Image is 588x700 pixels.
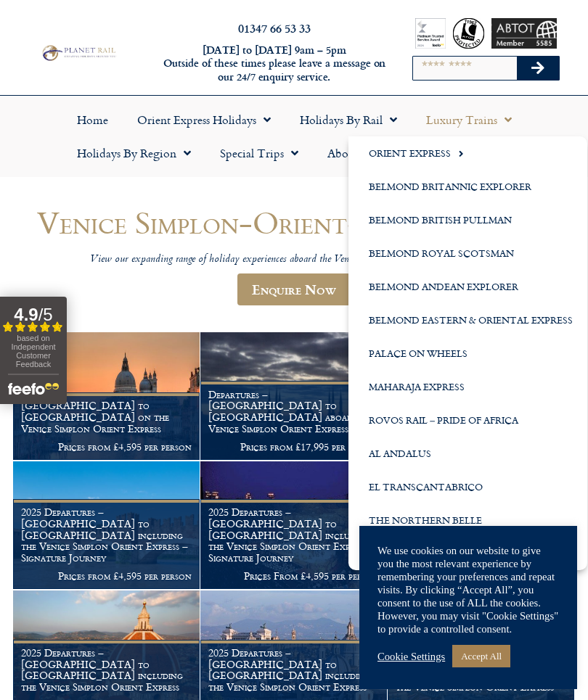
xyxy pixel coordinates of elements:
[348,136,587,570] ul: Luxury Trains
[200,461,388,590] a: 2025 Departures – [GEOGRAPHIC_DATA] to [GEOGRAPHIC_DATA] including the Venice Simplon Orient Expr...
[7,103,581,170] nav: Menu
[377,544,559,635] div: We use cookies on our website to give you the most relevant experience by remembering your prefer...
[348,170,587,203] a: Belmond Britannic Explorer
[13,205,575,239] h1: Venice Simplon-Orient-Express - 2025
[13,332,200,461] a: [GEOGRAPHIC_DATA] to [GEOGRAPHIC_DATA] on the Venice Simplon Orient Express Prices from £4,595 pe...
[348,337,587,370] a: Palace on Wheels
[348,370,587,403] a: Maharaja Express
[62,136,205,170] a: Holidays by Region
[348,403,587,437] a: Rovos Rail – Pride of Africa
[123,103,285,136] a: Orient Express Holidays
[13,461,200,590] a: 2025 Departures – [GEOGRAPHIC_DATA] to [GEOGRAPHIC_DATA] including the Venice Simplon Orient Expr...
[412,103,526,136] a: Luxury Trains
[39,44,118,63] img: Planet Rail Train Holidays Logo
[21,441,192,453] p: Prices from £4,595 per person
[208,570,379,582] p: Prices From £4,595 per person
[21,506,192,564] h1: 2025 Departures – [GEOGRAPHIC_DATA] to [GEOGRAPHIC_DATA] including the Venice Simplon Orient Expr...
[348,303,587,337] a: Belmond Eastern & Oriental Express
[348,537,587,570] a: Iconic Trains
[205,136,313,170] a: Special Trips
[21,647,192,693] h1: 2025 Departures – [GEOGRAPHIC_DATA] to [GEOGRAPHIC_DATA] including the Venice Simplon Orient Express
[348,503,587,537] a: The Northern Belle
[13,332,200,460] img: Orient Express Special Venice compressed
[13,253,575,267] p: View our expanding range of holiday experiences aboard the Venice Simplon Orient Express for 2025
[377,650,445,663] a: Cookie Settings
[348,203,587,236] a: Belmond British Pullman
[348,437,587,470] a: Al Andalus
[208,647,379,693] h1: 2025 Departures – [GEOGRAPHIC_DATA] to [GEOGRAPHIC_DATA] including the Venice Simplon Orient Express
[208,389,379,435] h1: Departures – [GEOGRAPHIC_DATA] to [GEOGRAPHIC_DATA] aboard the Venice Simplon Orient Express
[21,570,192,582] p: Prices from £4,595 per person
[396,647,566,693] h1: 2025 Departures – [GEOGRAPHIC_DATA] to [GEOGRAPHIC_DATA] including the Venice Simplon Orient Express
[238,20,311,36] a: 01347 66 53 33
[62,103,123,136] a: Home
[160,44,388,84] h6: [DATE] to [DATE] 9am – 5pm Outside of these times please leave a message on our 24/7 enquiry serv...
[200,332,388,461] a: Departures – [GEOGRAPHIC_DATA] to [GEOGRAPHIC_DATA] aboard the Venice Simplon Orient Express Pric...
[208,441,379,453] p: Prices from £17,995 per person
[348,270,587,303] a: Belmond Andean Explorer
[237,273,351,305] a: Enquire Now
[452,645,510,667] a: Accept All
[208,506,379,564] h1: 2025 Departures – [GEOGRAPHIC_DATA] to [GEOGRAPHIC_DATA] including the Venice Simplon Orient Expr...
[285,103,412,136] a: Holidays by Rail
[517,57,559,80] button: Search
[313,136,404,170] a: About Us
[348,470,587,503] a: El Transcantabrico
[348,236,587,270] a: Belmond Royal Scotsman
[21,400,192,434] h1: [GEOGRAPHIC_DATA] to [GEOGRAPHIC_DATA] on the Venice Simplon Orient Express
[348,136,587,170] a: Orient Express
